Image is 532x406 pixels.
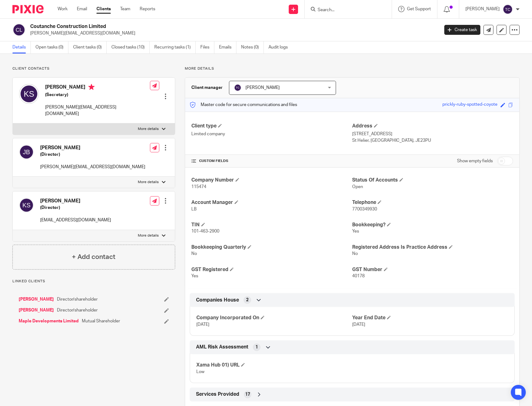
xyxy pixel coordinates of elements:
[255,344,258,350] span: 1
[19,84,39,104] img: svg%3E
[191,266,352,273] h4: GST Registered
[196,297,239,303] span: Companies House
[138,127,159,131] p: More details
[503,4,513,14] img: svg%3E
[191,177,352,183] h4: Company Number
[196,391,239,398] span: Services Provided
[352,266,513,273] h4: GST Number
[191,185,206,189] span: 115474
[352,123,513,129] h4: Address
[442,101,497,108] div: prickly-ruby-spotted-coyote
[12,41,31,53] a: Details
[12,5,44,13] img: Pixie
[352,315,508,321] h4: Year End Date
[140,6,155,12] a: Reports
[40,205,111,211] h5: (Director)
[191,131,352,137] p: Limited company
[191,199,352,206] h4: Account Manager
[191,123,352,129] h4: Client type
[352,137,513,144] p: St Helier, [GEOGRAPHIC_DATA], JE23PU
[191,251,197,256] span: No
[191,274,198,278] span: Yes
[196,362,352,368] h4: Xama Hub 01) URL
[444,25,480,35] a: Create task
[154,41,196,53] a: Recurring tasks (1)
[191,229,219,233] span: 101-463-2900
[12,66,175,71] p: Client contacts
[245,391,250,398] span: 17
[82,318,120,324] span: Mutual Shareholder
[191,222,352,228] h4: TIN
[245,85,280,90] span: [PERSON_NAME]
[200,41,214,53] a: Files
[352,244,513,251] h4: Registered Address Is Practice Address
[219,41,236,53] a: Emails
[96,6,111,12] a: Clients
[234,84,241,91] img: svg%3E
[40,198,111,204] h4: [PERSON_NAME]
[57,307,98,313] span: Director/shareholder
[196,344,248,350] span: AML Risk Assessment
[352,251,358,256] span: No
[45,84,150,92] h4: [PERSON_NAME]
[352,199,513,206] h4: Telephone
[12,279,175,284] p: Linked clients
[19,307,54,313] a: [PERSON_NAME]
[246,297,249,303] span: 2
[12,23,26,36] img: svg%3E
[45,104,150,117] p: [PERSON_NAME][EMAIL_ADDRESS][DOMAIN_NAME]
[352,177,513,183] h4: Status Of Accounts
[352,229,359,233] span: Yes
[88,84,95,90] i: Primary
[138,180,159,185] p: More details
[352,322,365,327] span: [DATE]
[40,217,111,223] p: [EMAIL_ADDRESS][DOMAIN_NAME]
[58,6,68,12] a: Work
[120,6,130,12] a: Team
[196,315,352,321] h4: Company Incorporated On
[465,6,500,12] p: [PERSON_NAME]
[72,252,115,262] h4: + Add contact
[191,244,352,251] h4: Bookkeeping Quarterly
[35,41,68,53] a: Open tasks (0)
[352,131,513,137] p: [STREET_ADDRESS]
[111,41,150,53] a: Closed tasks (10)
[407,7,431,11] span: Get Support
[196,322,209,327] span: [DATE]
[268,41,292,53] a: Audit logs
[191,85,223,91] h3: Client manager
[241,41,264,53] a: Notes (0)
[317,7,373,13] input: Search
[57,296,98,302] span: Director/shareholder
[40,164,145,170] p: [PERSON_NAME][EMAIL_ADDRESS][DOMAIN_NAME]
[457,158,493,164] label: Show empty fields
[19,296,54,302] a: [PERSON_NAME]
[190,102,297,108] p: Master code for secure communications and files
[19,318,79,324] a: Maple Developments Limited
[352,274,365,278] span: 40178
[352,185,363,189] span: Open
[191,159,352,164] h4: CUSTOM FIELDS
[191,207,197,211] span: LB
[30,30,435,36] p: [PERSON_NAME][EMAIL_ADDRESS][DOMAIN_NAME]
[40,145,145,151] h4: [PERSON_NAME]
[73,41,107,53] a: Client tasks (0)
[138,233,159,238] p: More details
[19,145,34,159] img: svg%3E
[352,222,513,228] h4: Bookkeeping?
[45,92,150,98] h5: (Secretary)
[196,370,204,374] span: Low
[40,151,145,158] h5: (Director)
[19,198,34,213] img: svg%3E
[185,66,520,71] p: More details
[352,207,377,211] span: 7700349930
[30,23,354,30] h2: Coutanche Construction Limited
[77,6,87,12] a: Email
